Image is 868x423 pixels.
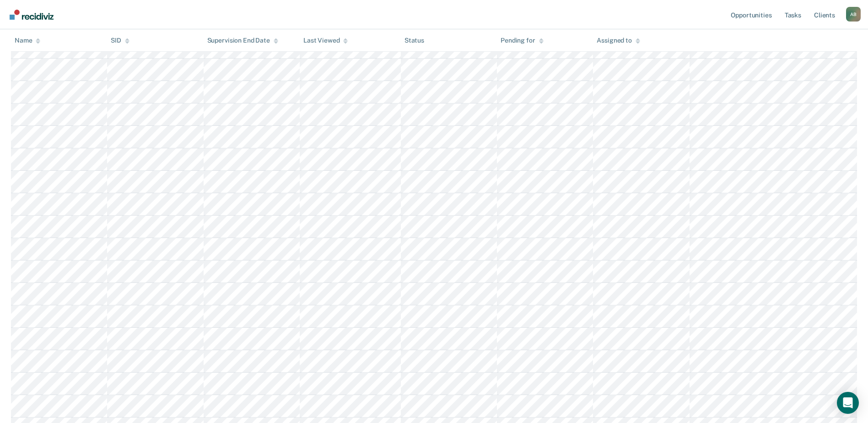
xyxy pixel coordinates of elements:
img: Recidiviz [10,10,54,20]
div: Supervision End Date [207,37,278,44]
div: Pending for [501,37,543,44]
div: Status [404,37,424,44]
button: Profile dropdown button [846,7,861,22]
div: SID [111,37,129,44]
div: Assigned to [597,37,640,44]
div: Name [15,37,40,44]
div: A B [846,7,861,22]
div: Open Intercom Messenger [837,392,859,414]
div: Last Viewed [303,37,348,44]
